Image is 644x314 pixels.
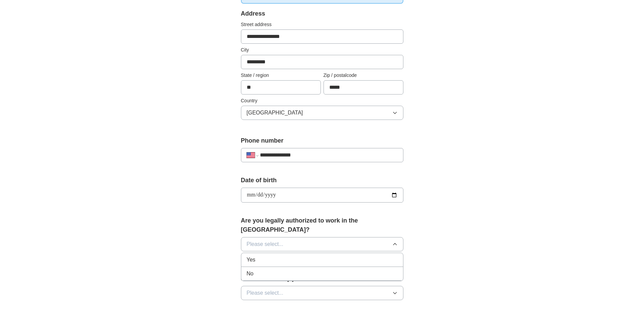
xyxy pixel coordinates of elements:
[241,176,403,185] label: Date of birth
[241,97,403,104] label: Country
[241,46,403,54] label: City
[247,240,284,248] span: Please select...
[247,109,303,117] span: [GEOGRAPHIC_DATA]
[241,286,403,300] button: Please select...
[241,72,321,79] label: State / region
[247,270,253,278] span: No
[324,72,403,79] label: Zip / postalcode
[241,216,403,234] label: Are you legally authorized to work in the [GEOGRAPHIC_DATA]?
[247,256,256,264] span: Yes
[241,21,403,28] label: Street address
[247,289,284,297] span: Please select...
[241,237,403,251] button: Please select...
[241,9,403,18] div: Address
[241,136,403,145] label: Phone number
[241,106,403,120] button: [GEOGRAPHIC_DATA]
